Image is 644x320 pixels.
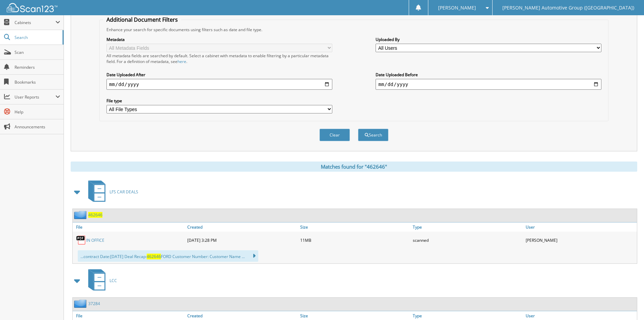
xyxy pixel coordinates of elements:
a: User [524,222,637,232]
label: Date Uploaded After [106,72,332,78]
label: Uploaded By [376,37,601,42]
a: LCC [84,267,117,294]
label: Date Uploaded Before [376,72,601,78]
a: Type [411,222,524,232]
a: LFS CAR DEALS [84,178,138,205]
div: scanned [411,233,524,247]
div: All metadata fields are searched by default. Select a cabinet with metadata to enable filtering b... [106,53,332,64]
img: PDF.png [76,235,86,245]
a: File [73,222,186,232]
button: Clear [319,129,350,141]
span: Search [15,35,59,40]
button: Search [358,129,388,141]
div: 11MB [299,233,411,247]
span: Bookmarks [15,79,60,85]
div: Enhance your search for specific documents using filters such as date and file type. [103,27,605,33]
span: Announcements [15,124,60,130]
iframe: Chat Widget [610,287,644,320]
input: end [376,79,601,90]
span: Help [15,109,60,115]
span: LFS CAR DEALS [110,189,138,195]
span: User Reports [15,94,55,100]
span: Cabinets [15,20,55,25]
input: start [106,79,332,90]
span: 462646 [147,254,161,259]
img: folder2.png [74,299,88,308]
div: [PERSON_NAME] [524,233,637,247]
a: IN OFFICE [86,237,104,243]
a: Size [299,222,411,232]
legend: Additional Document Filters [103,16,181,23]
span: LCC [110,278,117,283]
a: here [177,59,186,64]
label: Metadata [106,37,332,42]
img: folder2.png [74,211,88,219]
img: scan123-logo-white.svg [7,3,57,12]
a: Created [186,222,299,232]
span: [PERSON_NAME] [438,6,476,10]
div: [DATE] 3:28 PM [186,233,299,247]
span: [PERSON_NAME] Automotive Group ([GEOGRAPHIC_DATA]) [502,6,634,10]
div: Matches found for "462646" [71,162,637,172]
span: Scan [15,49,60,55]
a: 462646 [88,212,102,218]
label: File type [106,98,332,104]
span: Reminders [15,64,60,70]
div: ...contract Date:[DATE] Deal Recap: FORD Customer Number: Customer Name ... [78,250,258,262]
a: 37284 [88,301,100,306]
